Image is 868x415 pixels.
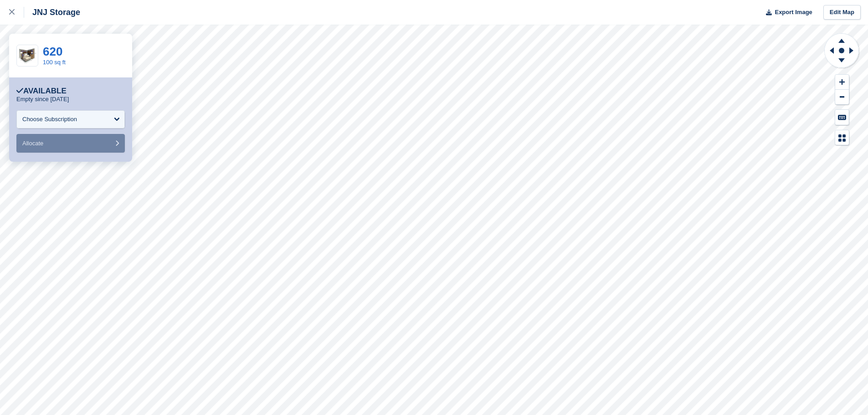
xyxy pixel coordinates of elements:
[17,48,38,64] img: 100-SQ-FT-With-Arrows-2-980x735%20(1).png
[16,134,125,153] button: Allocate
[760,5,812,20] button: Export Image
[835,130,849,145] button: Map Legend
[24,7,80,18] div: JNJ Storage
[835,75,849,90] button: Zoom In
[835,110,849,125] button: Keyboard Shortcuts
[22,140,43,147] span: Allocate
[43,45,62,58] a: 620
[16,87,67,96] div: Available
[823,5,861,20] a: Edit Map
[775,8,812,17] span: Export Image
[22,115,77,124] div: Choose Subscription
[43,59,66,66] a: 100 sq ft
[835,90,849,105] button: Zoom Out
[16,96,69,103] p: Empty since [DATE]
